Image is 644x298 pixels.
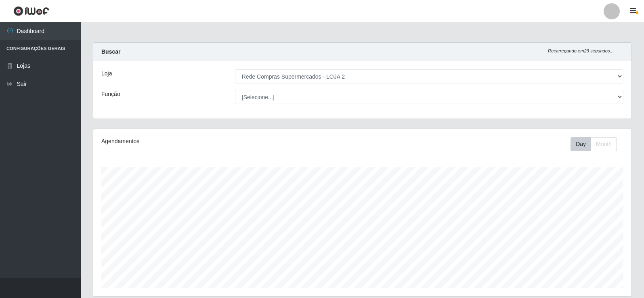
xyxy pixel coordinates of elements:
[571,137,617,151] div: First group
[548,48,614,53] i: Recarregando em 29 segundos...
[101,69,112,78] label: Loja
[591,137,617,151] button: Month
[101,48,120,55] strong: Buscar
[101,137,312,146] div: Agendamentos
[101,90,120,98] label: Função
[571,137,623,151] div: Toolbar with button groups
[571,137,591,151] button: Day
[13,6,49,16] img: CoreUI Logo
